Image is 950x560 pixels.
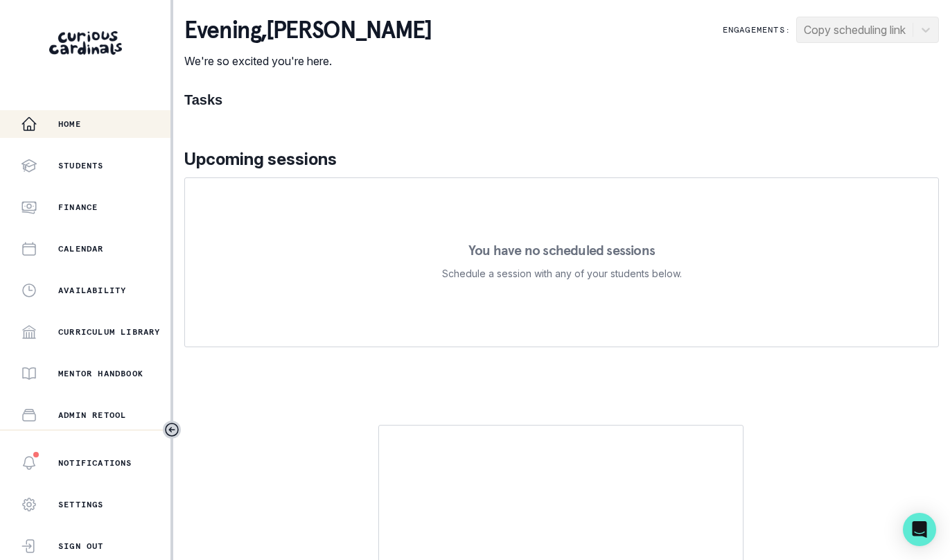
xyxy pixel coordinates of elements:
p: You have no scheduled sessions [468,243,655,257]
p: Calendar [58,243,104,254]
p: Finance [58,202,98,213]
p: Engagements: [723,24,791,35]
p: Mentor Handbook [58,368,143,379]
p: Home [58,119,81,130]
p: We're so excited you're here. [184,53,431,69]
p: Notifications [58,457,132,469]
button: Toggle sidebar [163,421,181,439]
p: evening , [PERSON_NAME] [184,17,431,44]
p: Curriculum Library [58,326,161,338]
div: Open Intercom Messenger [903,513,936,546]
p: Students [58,160,104,171]
img: Curious Cardinals Logo [49,31,122,55]
p: Sign Out [58,541,104,552]
p: Upcoming sessions [184,147,939,172]
p: Availability [58,285,126,296]
h1: Tasks [184,91,939,108]
p: Admin Retool [58,410,126,421]
p: Schedule a session with any of your students below. [442,265,682,282]
p: Settings [58,499,104,510]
